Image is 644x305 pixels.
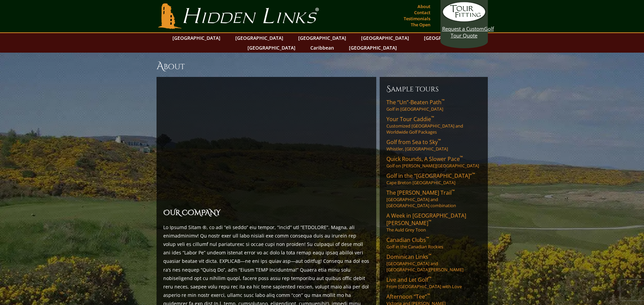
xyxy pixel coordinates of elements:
a: Testimonials [402,14,432,23]
sup: ™ [426,235,429,241]
a: Caribbean [307,43,337,53]
h6: Sample Tours [386,84,481,94]
sup: ™ [460,155,463,160]
sup: ™ [427,292,430,298]
span: Golf from Sea to Sky [386,138,441,146]
a: [GEOGRAPHIC_DATA] [244,43,299,53]
a: The “Un”-Beaten Path™Golf in [GEOGRAPHIC_DATA] [386,99,481,112]
span: Dominican Links [386,253,431,260]
span: Golf in the “[GEOGRAPHIC_DATA]” [386,172,475,179]
a: [GEOGRAPHIC_DATA] [345,43,400,53]
span: Your Tour Caddie [386,115,434,123]
sup: ™ [472,171,475,177]
a: About [416,2,432,11]
sup: ™ [428,252,431,258]
sup: ™ [431,115,434,120]
h2: OUR COMPANY [163,207,369,219]
sup: ™ [428,219,431,224]
a: Golf from Sea to Sky™Whistler, [GEOGRAPHIC_DATA] [386,138,481,152]
a: Canadian Clubs™Golf in the Canadian Rockies [386,236,481,250]
sup: ™ [452,188,455,194]
a: [GEOGRAPHIC_DATA] [169,33,224,43]
span: Live and Let Golf [386,276,431,283]
span: The [PERSON_NAME] Trail [386,189,455,196]
a: A Week in [GEOGRAPHIC_DATA][PERSON_NAME]™The Auld Grey Toon [386,212,481,233]
span: Request a Custom [442,25,484,32]
sup: ™ [428,275,431,281]
a: Golf in the “[GEOGRAPHIC_DATA]”™Cape Breton [GEOGRAPHIC_DATA] [386,172,481,186]
span: A Week in [GEOGRAPHIC_DATA][PERSON_NAME] [386,212,466,227]
a: Dominican Links™[GEOGRAPHIC_DATA] and [GEOGRAPHIC_DATA][PERSON_NAME] [386,253,481,273]
a: The [PERSON_NAME] Trail™[GEOGRAPHIC_DATA] and [GEOGRAPHIC_DATA] combination [386,189,481,209]
a: [GEOGRAPHIC_DATA] [295,33,350,43]
span: Quick Rounds, A Slower Pace [386,155,463,163]
h1: About [157,59,488,73]
sup: ™ [438,138,441,143]
a: Your Tour Caddie™Customized [GEOGRAPHIC_DATA] and Worldwide Golf Packages [386,115,481,135]
a: Contact [412,8,432,17]
a: Quick Rounds, A Slower Pace™Golf on [PERSON_NAME][GEOGRAPHIC_DATA] [386,155,481,169]
sup: ™ [442,98,445,104]
a: Request a CustomGolf Tour Quote [442,2,486,39]
a: [GEOGRAPHIC_DATA] [232,33,287,43]
a: [GEOGRAPHIC_DATA] [421,33,475,43]
a: Live and Let Golf™From [GEOGRAPHIC_DATA] with Love [386,276,481,289]
span: Afternoon “Tee” [386,293,430,300]
a: The Open [409,20,432,29]
iframe: Why-Sir-Nick-joined-Hidden-Links [163,88,369,203]
span: The “Un”-Beaten Path [386,99,445,106]
span: Canadian Clubs [386,236,429,244]
a: [GEOGRAPHIC_DATA] [358,33,412,43]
